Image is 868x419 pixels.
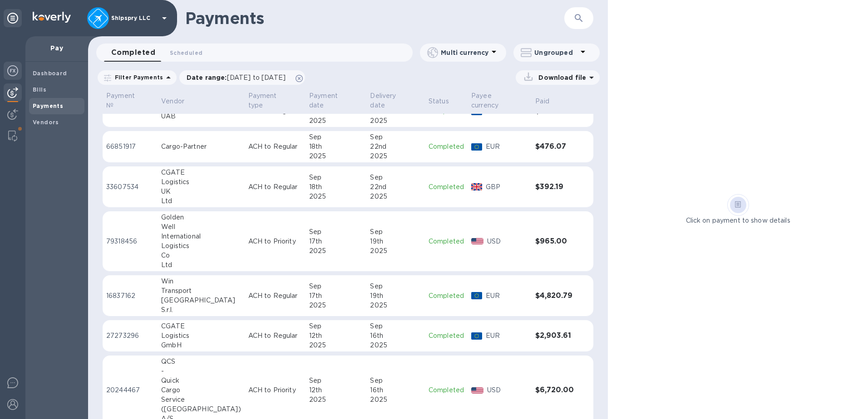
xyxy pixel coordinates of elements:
[535,97,549,106] p: Paid
[161,222,241,232] div: Well
[471,91,516,110] p: Payee currency
[111,15,157,21] p: Shipspry LLC
[535,73,586,82] p: Download file
[370,385,421,395] div: 16th
[309,151,363,161] div: 2025
[370,282,421,291] div: Sep
[535,386,575,395] h3: $6,720.00
[227,74,286,81] span: [DATE] to [DATE]
[370,91,409,110] p: Delivery date
[106,331,154,341] p: 27273296
[106,91,142,110] p: Payment №
[370,237,421,246] div: 19th
[535,292,575,300] h3: $4,820.79
[161,97,196,106] span: Vendor
[486,331,528,341] p: EUR
[111,46,155,59] span: Completed
[487,385,528,395] p: USD
[248,291,302,301] p: ACH to Regular
[248,142,302,151] p: ACH to Regular
[370,91,421,110] span: Delivery date
[471,238,483,244] img: USD
[429,237,464,246] p: Completed
[161,404,241,414] div: ([GEOGRAPHIC_DATA])
[187,73,290,82] p: Date range :
[370,192,421,201] div: 2025
[429,291,464,301] p: Completed
[161,168,241,177] div: CGATE
[309,385,363,395] div: 12th
[370,116,421,126] div: 2025
[248,91,302,110] span: Payment type
[161,232,241,241] div: International
[106,182,154,192] p: 33607534
[33,44,81,53] p: Pay
[309,237,363,246] div: 17th
[309,142,363,151] div: 18th
[106,91,154,110] span: Payment №
[429,385,464,395] p: Completed
[309,331,363,341] div: 12th
[161,385,241,395] div: Cargo
[161,97,184,106] p: Vendor
[4,9,22,27] div: Unpin categories
[161,341,241,350] div: GmbH
[179,70,305,85] div: Date range:[DATE] to [DATE]
[429,182,464,192] p: Completed
[370,291,421,301] div: 19th
[161,286,241,296] div: Transport
[309,192,363,201] div: 2025
[370,227,421,237] div: Sep
[161,112,241,121] div: UAB
[161,142,241,151] div: Cargo-Partner
[33,12,71,23] img: Logo
[309,341,363,350] div: 2025
[161,177,241,187] div: Logistics
[441,48,488,57] p: Multi currency
[106,142,154,151] p: 66851917
[161,331,241,341] div: Logistics
[309,395,363,404] div: 2025
[111,73,163,81] p: Filter Payments
[686,216,790,225] p: Click on payment to show details
[161,251,241,260] div: Co
[486,291,528,301] p: EUR
[161,260,241,270] div: Ltd
[161,187,241,196] div: UK
[309,301,363,310] div: 2025
[370,132,421,142] div: Sep
[309,132,363,142] div: Sep
[309,173,363,182] div: Sep
[309,376,363,385] div: Sep
[486,182,528,192] p: GBP
[486,142,528,151] p: EUR
[429,97,449,106] p: Status
[248,182,302,192] p: ACH to Regular
[161,213,241,222] div: Golden
[309,182,363,192] div: 18th
[370,142,421,151] div: 22nd
[170,48,202,58] span: Scheduled
[7,65,18,76] img: Foreign exchange
[161,241,241,251] div: Logistics
[248,385,302,395] p: ACH to Priority
[106,291,154,301] p: 16837162
[370,331,421,341] div: 16th
[534,48,577,57] p: Ungrouped
[370,182,421,192] div: 22nd
[471,387,483,394] img: USD
[535,142,575,151] h3: $476.07
[161,196,241,206] div: Ltd
[535,331,575,340] h3: $2,903.61
[161,376,241,385] div: Quick
[471,91,528,110] span: Payee currency
[370,341,421,350] div: 2025
[106,237,154,246] p: 79318456
[161,357,241,366] div: QCS
[535,183,575,191] h3: $392.19
[161,296,241,305] div: [GEOGRAPHIC_DATA]
[248,331,302,341] p: ACH to Regular
[309,91,363,110] span: Payment date
[370,246,421,256] div: 2025
[161,322,241,331] div: CGATE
